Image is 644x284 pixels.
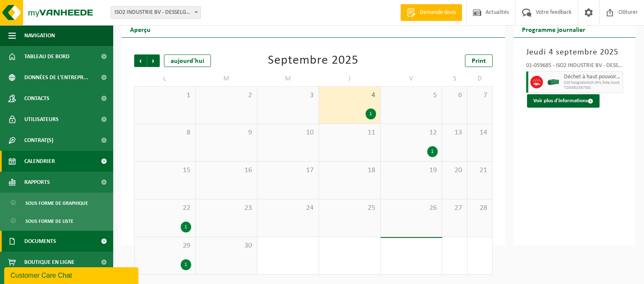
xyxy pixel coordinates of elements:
span: 27 [447,204,463,213]
span: Données de l'entrepr... [24,67,88,88]
h3: Jeudi 4 septembre 2025 [526,46,623,59]
h2: Programme journalier [514,21,594,37]
span: ISO2 INDUSTRIE BV - DESSELGEM [111,7,200,18]
div: 01-059685 - ISO2 INDUSTRIE BV - DESSELGEM [526,63,623,71]
span: Sous forme de graphique [26,195,88,211]
td: V [381,71,442,86]
button: Voir plus d'informations [527,94,600,108]
span: 1 [139,91,191,100]
span: 24 [262,204,314,213]
span: 8 [139,128,191,137]
span: Sous forme de liste [26,213,73,229]
span: T250002587581 [564,85,621,90]
span: Utilisateurs [24,109,59,130]
span: 18 [323,166,376,175]
div: 1 [181,259,191,270]
span: 12 [385,128,438,137]
span: 25 [323,204,376,213]
span: 23 [200,204,253,213]
div: 1 [366,108,376,119]
span: Print [472,58,486,65]
span: Suivant [147,54,160,67]
td: J [319,71,381,86]
span: 30 [200,241,253,250]
span: 28 [472,204,488,213]
span: 21 [472,166,488,175]
span: Précédent [134,54,147,67]
span: 7 [472,91,488,100]
div: 1 [427,146,438,157]
span: 13 [447,128,463,137]
span: 3 [262,91,314,100]
span: 5 [385,91,438,100]
span: 9 [200,128,253,137]
iframe: chat widget [4,266,140,284]
div: 1 [181,222,191,232]
span: 22 [139,204,191,213]
span: Tableau de bord [24,46,70,67]
span: 19 [385,166,438,175]
span: 20 [447,166,463,175]
span: 17 [262,166,314,175]
span: 11 [323,128,376,137]
a: Print [465,54,493,67]
td: S [442,71,467,86]
td: L [134,71,196,86]
a: Demande devis [400,4,462,21]
div: Septembre 2025 [268,54,358,67]
a: Sous forme de liste [2,213,111,229]
span: 10 [262,128,314,137]
span: Documents [24,231,56,252]
span: 14 [472,128,488,137]
span: 2 [200,91,253,100]
td: D [467,71,493,86]
span: Contrat(s) [24,130,53,151]
span: Contacts [24,88,49,109]
span: Calendrier [24,151,55,172]
span: 26 [385,204,438,213]
h2: Aperçu [122,21,159,37]
span: Demande devis [418,8,458,17]
span: 29 [139,241,191,250]
span: Rapports [24,172,50,193]
span: Déchet à haut pouvoir calorifique [564,74,621,80]
span: Boutique en ligne [24,252,75,273]
img: HK-XZ-20-GN-00 [547,76,560,88]
span: ISO2 INDUSTRIE BV - DESSELGEM [111,6,201,19]
span: 16 [200,166,253,175]
span: Navigation [24,25,55,46]
td: M [196,71,257,86]
span: 15 [139,166,191,175]
div: aujourd'hui [164,54,211,67]
td: M [257,71,319,86]
span: Z20 hoogcalorisch (P/K,folie,hout) [564,80,621,85]
a: Sous forme de graphique [2,195,111,211]
span: 6 [447,91,463,100]
span: 4 [323,91,376,100]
